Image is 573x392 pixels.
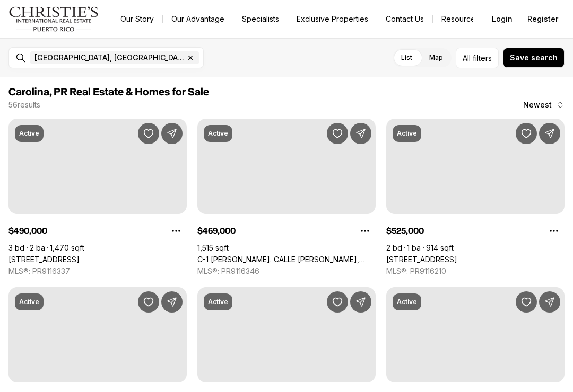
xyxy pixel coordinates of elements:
a: 5803 RAQUET CLUB CALLE TARTAK ISLA VERDE/CAROL, CAROLINA PR, 00979 [386,255,457,264]
button: Share Property [539,123,560,144]
label: List [393,48,421,67]
span: Newest [523,101,552,109]
a: 6400 ISLA VERDE AV #12 B, CAROLINA PR, 00979 [8,255,80,264]
button: Save Property: 96-16 URB. VILLA CAROLINA [138,291,159,313]
a: Specialists [233,12,288,26]
p: Active [208,129,228,138]
p: Active [208,298,228,306]
button: Save Property: C-1 LORENZO VIZCARRONDO. CALLE IGNACIO ARZUAGA, ESQUIN [327,123,348,144]
button: Property options [166,220,187,242]
button: Save Property: 120 AVE. LAGUNA #1320 [516,291,537,313]
p: Active [19,129,39,138]
button: Save Property: 353 PRINCIPAL [327,291,348,313]
span: filters [473,52,492,64]
a: C-1 LORENZO VIZCARRONDO. CALLE IGNACIO ARZUAGA, ESQUIN, CAROLINA PR, 00984 [197,255,376,264]
a: Our Advantage [163,12,233,26]
button: Save Property: 5803 RAQUET CLUB CALLE TARTAK ISLA VERDE/CAROL [516,123,537,144]
button: Allfilters [456,48,499,68]
span: Carolina, PR Real Estate & Homes for Sale [8,87,209,97]
span: All [463,52,471,64]
label: Map [421,48,452,67]
p: Active [19,298,39,306]
button: Property options [543,220,565,242]
span: Register [527,15,558,23]
button: Login [485,8,519,30]
button: Save Property: 6400 ISLA VERDE AV #12 B [138,123,159,144]
button: Share Property [350,291,371,313]
p: Active [397,129,417,138]
button: Share Property [161,291,183,313]
a: Resources [433,12,488,26]
button: Contact Us [377,12,432,26]
a: Our Story [112,12,162,26]
img: logo [8,6,99,32]
button: Save search [503,48,565,68]
a: Exclusive Properties [288,12,377,26]
button: Register [521,8,565,30]
button: Share Property [350,123,371,144]
p: 56 results [8,101,40,109]
span: Save search [510,54,558,62]
button: Share Property [161,123,183,144]
button: Property options [354,220,376,242]
span: [GEOGRAPHIC_DATA], [GEOGRAPHIC_DATA], [GEOGRAPHIC_DATA] [34,54,184,62]
button: Share Property [539,291,560,313]
span: Login [492,15,513,23]
p: Active [397,298,417,306]
button: Newest [517,94,571,115]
